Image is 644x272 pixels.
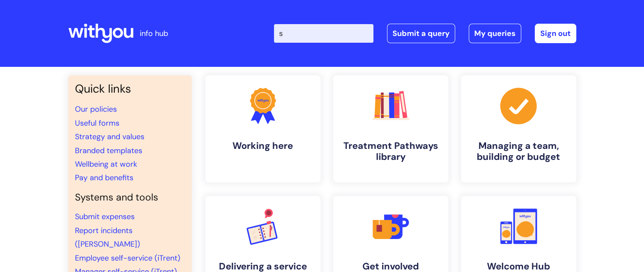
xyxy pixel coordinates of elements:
[75,82,185,96] h3: Quick links
[468,261,569,272] h4: Welcome Hub
[212,140,314,151] h4: Working here
[75,192,185,203] h4: Systems and tools
[212,261,314,272] h4: Delivering a service
[75,225,140,249] a: Report incidents ([PERSON_NAME])
[340,261,442,272] h4: Get involved
[75,159,137,169] a: Wellbeing at work
[75,173,133,183] a: Pay and benefits
[461,75,576,182] a: Managing a team, building or budget
[535,24,576,43] a: Sign out
[75,104,117,114] a: Our policies
[75,212,135,222] a: Submit expenses
[333,75,448,182] a: Treatment Pathways library
[75,146,142,156] a: Branded templates
[140,27,168,40] p: info hub
[205,75,321,182] a: Working here
[75,132,144,142] a: Strategy and values
[274,24,373,43] input: Search
[468,140,569,163] h4: Managing a team, building or budget
[340,140,442,163] h4: Treatment Pathways library
[469,24,521,43] a: My queries
[75,118,119,128] a: Useful forms
[274,24,576,43] div: | -
[75,253,180,263] a: Employee self-service (iTrent)
[387,24,455,43] a: Submit a query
